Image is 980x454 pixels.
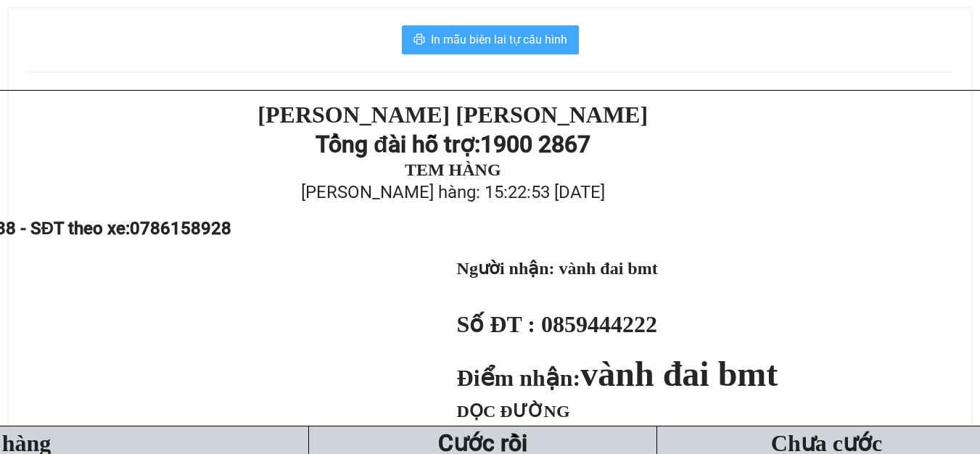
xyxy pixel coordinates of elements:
[258,102,648,128] strong: [PERSON_NAME] [PERSON_NAME]
[413,33,425,47] span: printer
[130,218,231,239] span: 0786158928
[316,131,480,158] strong: Tổng đài hỗ trợ:
[580,355,778,393] span: vành đai bmt
[431,30,567,49] span: In mẫu biên lai tự cấu hình
[559,259,658,278] span: vành đai bmt
[301,182,605,202] span: [PERSON_NAME] hàng: 15:22:53 [DATE]
[402,25,579,54] button: printerIn mẫu biên lai tự cấu hình
[541,311,657,337] span: 0859444222
[457,365,778,391] strong: Điểm nhận:
[405,160,501,179] strong: TEM HÀNG
[457,311,535,337] strong: Số ĐT :
[480,131,590,158] strong: 1900 2867
[457,402,570,421] span: DỌC ĐƯỜNG
[457,259,555,278] strong: Người nhận:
